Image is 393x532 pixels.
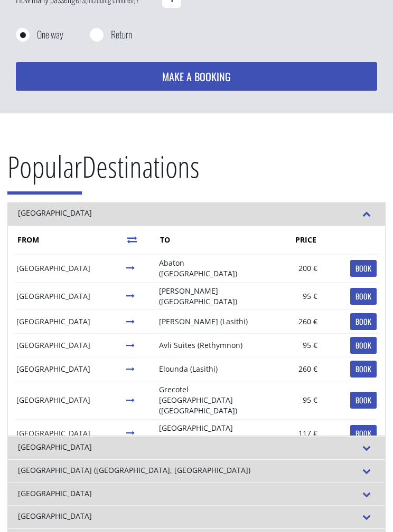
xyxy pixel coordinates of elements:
a: BOOK [350,361,377,378]
label: Return [111,28,132,41]
td: [GEOGRAPHIC_DATA] [13,282,123,310]
td: Avli Suites (Rethymnon) [156,333,266,357]
div: [GEOGRAPHIC_DATA] ([GEOGRAPHIC_DATA], [GEOGRAPHIC_DATA]) [7,459,386,482]
div: [GEOGRAPHIC_DATA] [7,505,386,528]
td: [GEOGRAPHIC_DATA] [13,357,123,381]
td: Grecotel [GEOGRAPHIC_DATA] ([GEOGRAPHIC_DATA]) [156,381,266,419]
button: MAKE A BOOKING [16,62,377,91]
a: BOOK [350,337,377,354]
td: Elounda (Lasithi) [156,357,266,381]
td: [GEOGRAPHIC_DATA] [13,419,123,447]
a: BOOK [350,392,377,409]
td: 260 € [266,357,321,381]
td: 260 € [266,309,321,333]
label: One way [37,28,63,41]
td: [GEOGRAPHIC_DATA] [13,333,123,357]
td: 200 € [266,254,321,282]
th: TO [156,226,266,254]
a: BOOK [350,425,377,442]
div: [GEOGRAPHIC_DATA] [7,482,386,506]
span: Popular [7,146,82,195]
a: BOOK [350,288,377,305]
td: 95 € [266,333,321,357]
td: [GEOGRAPHIC_DATA] [13,254,123,282]
td: Abaton ([GEOGRAPHIC_DATA]) [156,254,266,282]
td: [PERSON_NAME] ([GEOGRAPHIC_DATA]) [156,282,266,310]
th: PRICE [266,226,321,254]
td: 95 € [266,381,321,419]
div: [GEOGRAPHIC_DATA] [7,202,386,225]
td: 117 € [266,419,321,447]
div: [GEOGRAPHIC_DATA] [7,436,386,459]
a: BOOK [350,260,377,277]
td: 95 € [266,282,321,310]
td: [GEOGRAPHIC_DATA] [13,381,123,419]
td: [GEOGRAPHIC_DATA] [13,309,123,333]
td: [GEOGRAPHIC_DATA] (Panormo) [156,419,266,447]
td: [PERSON_NAME] (Lasithi) [156,309,266,333]
h2: Destinations [7,146,386,202]
th: FROM [13,226,123,254]
a: BOOK [350,313,377,330]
